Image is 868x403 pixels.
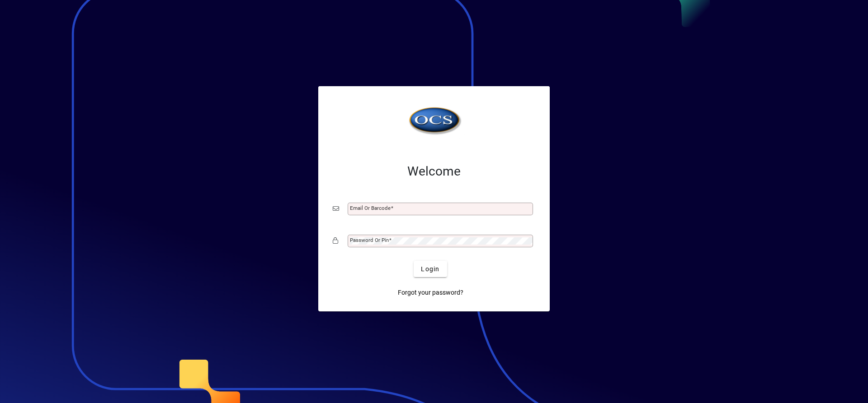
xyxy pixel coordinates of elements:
mat-label: Password or Pin [350,237,389,243]
a: Forgot your password? [394,284,467,301]
span: Login [421,264,439,274]
button: Login [414,261,447,277]
mat-label: Email or Barcode [350,205,391,211]
h2: Welcome [333,164,535,179]
span: Forgot your password? [398,288,463,297]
